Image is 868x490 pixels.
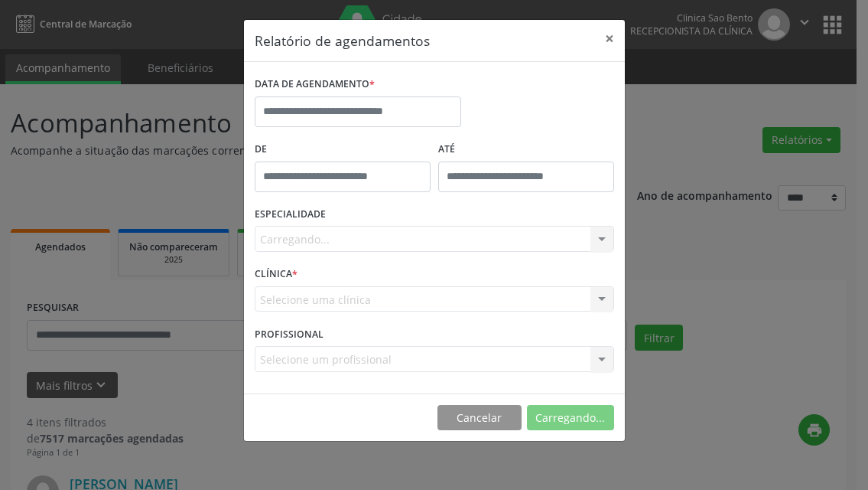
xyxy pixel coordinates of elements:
[255,73,375,96] label: DATA DE AGENDAMENTO
[255,203,326,227] label: ESPECIALIDADE
[438,138,614,162] label: ATÉ
[594,20,625,57] button: Close
[255,322,323,346] label: PROFISSIONAL
[527,405,614,431] button: Carregando...
[437,405,522,431] button: Cancelar
[255,31,430,51] h5: Relatório de agendamentos
[255,138,431,162] label: De
[255,263,297,286] label: CLÍNICA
